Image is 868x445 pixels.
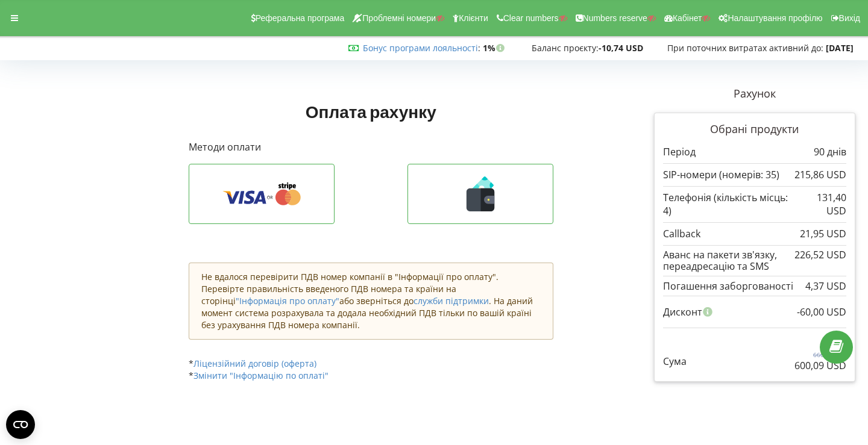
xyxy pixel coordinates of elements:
span: Кабінет [673,13,702,23]
div: Не вдалося перевірити ПДВ номер компанії в "Інформації про оплату". Перевірте правильність введен... [189,263,554,340]
a: Ліцензійний договір (оферта) [193,358,316,369]
p: Телефонія (кількість місць: 4) [663,191,796,219]
p: Період [663,145,696,159]
span: Numbers reserve [583,13,647,23]
div: Аванс на пакети зв'язку, переадресацію та SMS [663,249,846,272]
span: Вихід [839,13,860,23]
p: Рахунок [654,86,855,102]
span: Clear numbers [503,13,559,23]
p: Сума [663,355,687,369]
div: Дисконт [663,300,846,323]
span: : [363,42,480,54]
p: 215,86 USD [794,168,846,182]
button: Open CMP widget [6,410,35,439]
strong: 1% [483,42,508,54]
strong: [DATE] [826,42,854,54]
p: 600,09 USD [794,359,846,373]
p: Callback [663,227,700,241]
span: Проблемні номери [362,13,436,23]
div: Погашення заборгованості [663,281,846,291]
p: 660,09 USD [794,350,846,359]
span: Клієнти [459,13,488,23]
a: "Інформація про оплату" [236,295,339,307]
p: Методи оплати [189,140,554,154]
a: Змінити "Інформацію по оплаті" [193,370,329,381]
span: При поточних витратах активний до: [667,42,823,54]
p: 131,40 USD [796,191,846,219]
p: 90 днів [814,145,846,159]
span: Баланс проєкту: [532,42,599,54]
p: Обрані продукти [663,122,846,137]
span: Реферальна програма [256,13,345,23]
p: 21,95 USD [800,227,846,241]
div: -60,00 USD [797,300,846,323]
strong: -10,74 USD [599,42,643,54]
p: SIP-номери (номерів: 35) [663,168,779,182]
h1: Оплата рахунку [189,101,554,122]
div: 4,37 USD [805,281,846,291]
a: служби підтримки [414,295,489,307]
span: Налаштування профілю [728,13,822,23]
a: Бонус програми лояльності [363,42,478,54]
div: 226,52 USD [794,249,846,260]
